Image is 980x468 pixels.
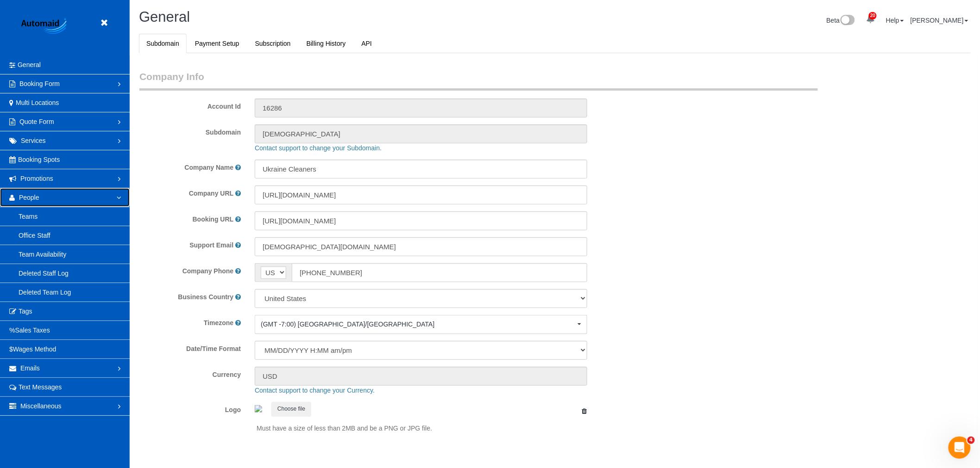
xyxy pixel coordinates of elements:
a: Billing History [299,34,353,53]
span: (GMT -7:00) [GEOGRAPHIC_DATA]/[GEOGRAPHIC_DATA] [261,320,575,329]
input: Phone [292,263,587,282]
a: Payment Setup [188,34,247,53]
span: 20 [869,12,877,19]
span: Promotions [20,175,53,182]
label: Currency [132,367,248,379]
span: 4 [967,437,975,444]
span: Multi Locations [16,99,59,106]
label: Business Country [178,292,233,302]
span: Wages Method [13,345,57,353]
span: Sales Taxes [15,326,50,334]
span: Services [21,137,46,144]
label: Company Phone [182,266,233,276]
span: Miscellaneous [20,402,62,410]
span: Booking Spots [18,156,60,163]
a: Beta [827,17,855,24]
span: Booking Form [19,80,60,87]
label: Support Email [189,240,233,250]
button: (GMT -7:00) [GEOGRAPHIC_DATA]/[GEOGRAPHIC_DATA] [255,315,587,334]
span: People [19,194,39,201]
label: Company Name [184,163,233,172]
a: Subdomain [139,34,187,53]
span: General [139,9,190,25]
div: Contact support to change your Subdomain. [248,143,940,153]
button: Choose file [271,402,311,416]
legend: Company Info [139,70,818,91]
a: Help [886,17,904,24]
a: API [354,34,379,53]
img: New interface [840,15,855,27]
a: 20 [861,9,879,30]
label: Timezone [204,318,233,327]
label: Booking URL [193,215,234,224]
label: Date/Time Format [132,341,248,353]
label: Account Id [132,99,248,111]
a: [PERSON_NAME] [911,17,968,24]
label: Subdomain [132,124,248,137]
img: 8198af147c7ec167676e918a74526ec6ddc48321.png [255,405,262,413]
span: Tags [19,308,32,315]
span: Text Messages [19,383,62,391]
label: Company URL [189,189,233,198]
img: Automaid Logo [16,16,74,37]
span: Quote Form [19,118,54,125]
label: Logo [132,402,248,414]
p: Must have a size of less than 2MB and be a PNG or JPG file. [257,424,587,433]
iframe: Intercom live chat [949,437,971,459]
div: Contact support to change your Currency. [248,386,940,395]
span: General [18,61,41,68]
span: Emails [20,364,40,372]
ol: Choose Timezone [255,315,587,334]
a: Subscription [248,34,298,53]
